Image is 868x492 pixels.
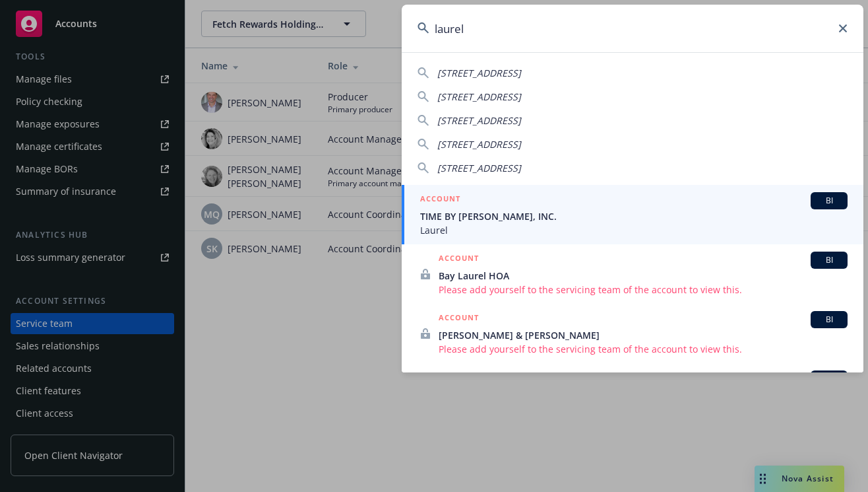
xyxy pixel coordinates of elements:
[437,162,521,174] span: [STREET_ADDRESS]
[439,269,848,283] span: Bay Laurel HOA
[437,114,521,127] span: [STREET_ADDRESS]
[402,185,863,244] a: ACCOUNTBITIME BY [PERSON_NAME], INC.Laurel
[402,5,863,52] input: Search...
[439,370,479,386] h5: ACCOUNT
[420,223,848,237] span: Laurel
[402,304,863,363] a: ACCOUNTBI[PERSON_NAME] & [PERSON_NAME]Please add yourself to the servicing team of the account to...
[439,328,848,342] span: [PERSON_NAME] & [PERSON_NAME]
[439,311,479,327] h5: ACCOUNT
[402,244,863,304] a: ACCOUNTBIBay Laurel HOAPlease add yourself to the servicing team of the account to view this.
[439,283,848,297] span: Please add yourself to the servicing team of the account to view this.
[437,67,521,79] span: [STREET_ADDRESS]
[437,90,521,103] span: [STREET_ADDRESS]
[816,254,842,266] span: BI
[439,252,479,267] h5: ACCOUNT
[402,363,863,437] a: ACCOUNT
[437,138,521,151] span: [STREET_ADDRESS]
[420,192,460,208] h5: ACCOUNT
[816,314,842,326] span: BI
[420,209,848,223] span: TIME BY [PERSON_NAME], INC.
[439,342,848,356] span: Please add yourself to the servicing team of the account to view this.
[816,195,842,207] span: BI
